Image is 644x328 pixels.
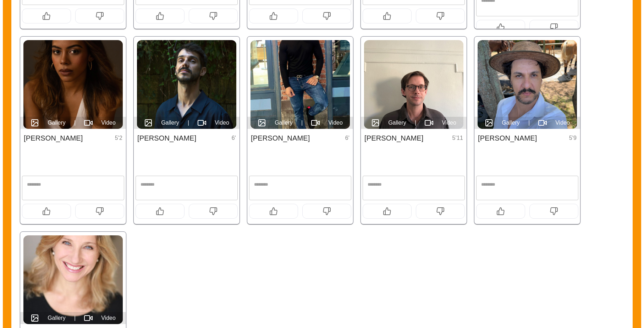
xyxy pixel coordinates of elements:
img: Jonathan Gonzalez [251,40,350,129]
span: Video [555,119,570,127]
p: 5 ' 11 [452,134,463,142]
img: Christina Pawl [23,235,123,324]
span: | [528,119,530,127]
p: 6 ' [345,134,349,142]
span: Video [101,119,116,127]
p: 5 ' 9 [569,134,577,142]
span: Gallery [161,119,179,127]
img: Matt Billington [364,40,463,129]
span: Gallery [48,314,66,322]
span: Video [328,119,343,127]
span: | [74,119,76,127]
span: | [301,119,303,127]
span: Gallery [48,119,66,127]
h6: [PERSON_NAME] [251,132,310,144]
p: 6 ' [232,134,236,142]
span: Gallery [388,119,406,127]
img: Manuel Linhares [137,40,236,129]
h6: [PERSON_NAME] [137,132,196,144]
span: | [74,314,76,322]
h6: [PERSON_NAME] [478,132,537,144]
h6: [PERSON_NAME] [364,132,423,144]
span: | [188,119,189,127]
h6: [PERSON_NAME] [24,132,83,144]
img: Rocky Perez [23,40,123,129]
p: 5 ' 2 [115,134,122,142]
img: Will Olivera [478,40,577,129]
span: | [415,119,416,127]
span: Gallery [502,119,520,127]
span: Video [215,119,229,127]
span: Gallery [275,119,293,127]
span: Video [101,314,116,322]
span: Video [442,119,456,127]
